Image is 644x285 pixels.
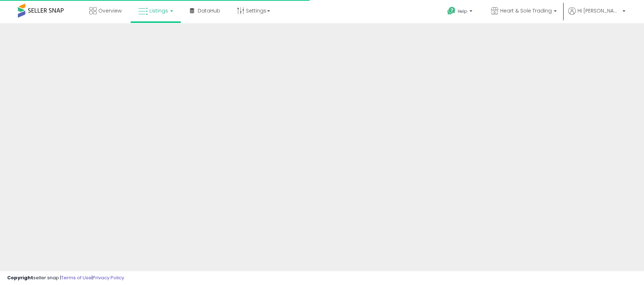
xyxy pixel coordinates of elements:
div: seller snap | | [7,275,124,281]
a: Terms of Use [61,274,92,281]
a: Help [442,1,480,23]
strong: Copyright [7,274,33,281]
span: DataHub [198,7,220,14]
a: Hi [PERSON_NAME] [568,7,625,23]
span: Help [458,8,467,14]
i: Get Help [447,6,456,15]
span: Overview [98,7,122,14]
span: Hi [PERSON_NAME] [577,7,620,14]
span: Listings [149,7,168,14]
span: Heart & Sole Trading [500,7,552,14]
a: Privacy Policy [93,274,124,281]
